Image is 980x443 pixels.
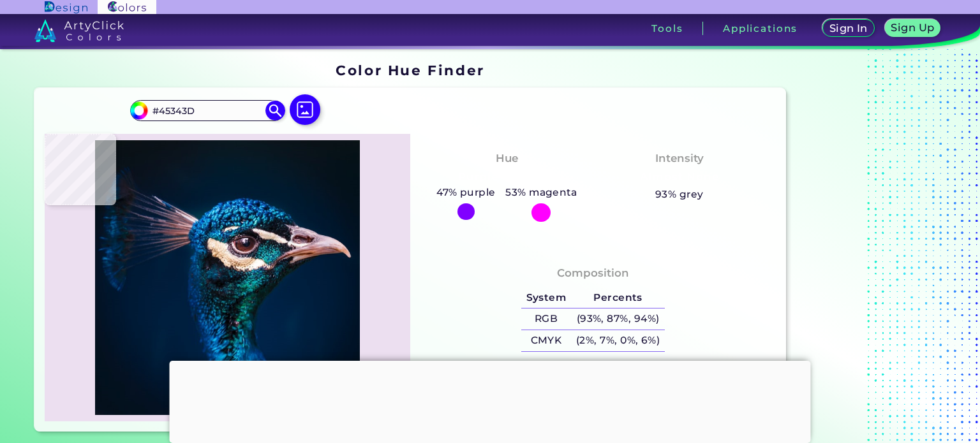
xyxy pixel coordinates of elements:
img: icon picture [290,94,320,125]
h5: Sign Up [893,23,933,33]
h3: Almost None [634,170,724,185]
h4: Intensity [655,149,704,168]
img: img_pavlin.jpg [51,140,404,416]
img: logo_artyclick_colors_white.svg [34,19,124,42]
h5: (93%, 87%, 94%) [571,309,665,330]
h5: Percents [571,287,665,309]
h5: CMYK [521,330,571,351]
img: icon search [265,101,285,120]
input: type color.. [148,102,267,119]
a: Sign In [824,20,872,36]
h1: Color Hue Finder [336,61,484,80]
h3: Applications [723,24,798,33]
h4: Composition [557,264,629,282]
h4: Hue [496,149,518,168]
h5: (2%, 7%, 0%, 6%) [571,330,665,351]
h5: Sign In [831,24,866,33]
h5: 47% purple [431,184,500,201]
h5: 53% magenta [500,184,582,201]
h3: Tools [651,24,683,33]
iframe: Advertisement [170,361,811,440]
h5: 93% grey [655,186,704,203]
a: Sign Up [887,20,939,36]
img: ArtyClick Design logo [45,1,87,13]
h5: RGB [521,309,571,330]
h3: Purple-Magenta [453,170,561,185]
h5: System [521,287,571,309]
iframe: Advertisement [791,58,951,437]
